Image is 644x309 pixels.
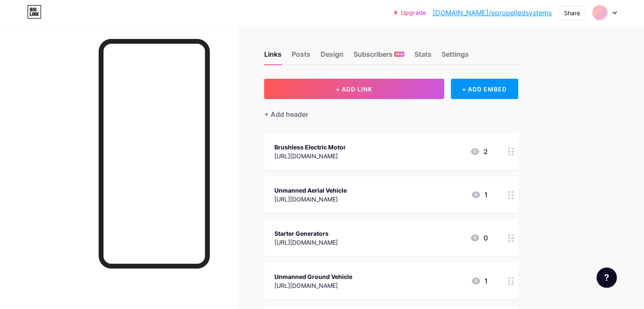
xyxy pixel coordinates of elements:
button: + ADD LINK [264,79,444,99]
div: Unmanned Aerial Vehicle [274,186,347,195]
div: Share [564,8,580,17]
span: NEW [395,52,404,57]
div: [URL][DOMAIN_NAME] [274,152,346,160]
div: Brushless Electric Motor [274,143,346,152]
div: 2 [470,146,488,157]
div: [URL][DOMAIN_NAME] [274,281,352,290]
div: Posts [292,49,310,64]
div: + ADD EMBED [451,79,518,99]
div: Design [321,49,343,64]
span: + ADD LINK [336,86,372,93]
div: 0 [470,233,488,243]
a: [DOMAIN_NAME]/epropelledsystems [433,8,552,18]
div: [URL][DOMAIN_NAME] [274,238,338,247]
div: Subscribers [354,49,404,64]
a: Upgrade [394,9,426,16]
div: + Add header [264,109,308,119]
div: Starter Generators [274,229,338,238]
div: Links [264,49,282,64]
div: [URL][DOMAIN_NAME] [274,195,347,204]
div: Settings [442,49,469,64]
div: Unmanned Ground Vehicle [274,272,352,281]
div: 1 [471,276,488,286]
div: Stats [415,49,431,64]
div: 1 [471,190,488,200]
